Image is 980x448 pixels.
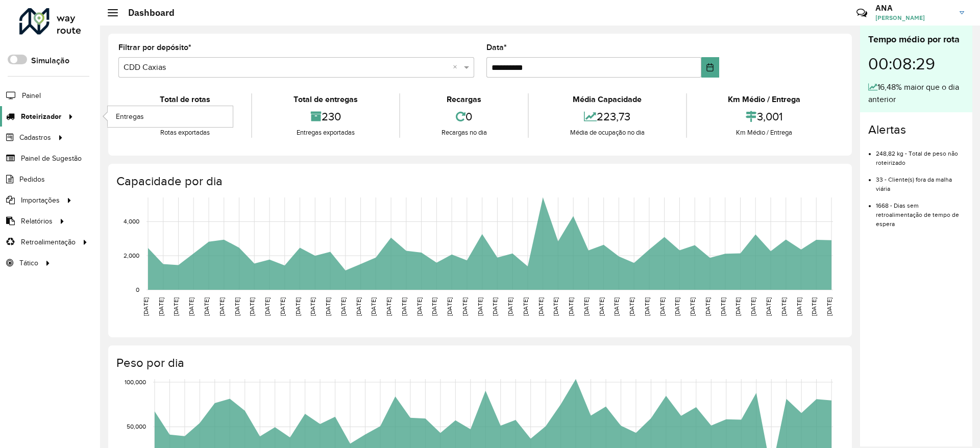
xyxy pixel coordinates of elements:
span: Pedidos [19,174,45,185]
div: Entregas exportadas [255,128,396,138]
div: Total de rotas [121,93,249,106]
h3: ANA [875,3,952,13]
span: Clear all [453,61,461,73]
text: [DATE] [158,297,164,316]
a: Entregas [108,106,233,127]
h2: Dashboard [118,7,175,18]
span: Retroalimentação [21,237,76,247]
text: [DATE] [249,297,255,316]
text: 2,000 [124,252,139,259]
text: [DATE] [750,297,756,316]
text: [DATE] [720,297,726,316]
li: 248,82 kg - Total de peso não roteirizado [876,141,964,167]
text: [DATE] [568,297,574,316]
text: [DATE] [507,297,513,316]
text: [DATE] [188,297,194,316]
h4: Peso por dia [116,356,842,370]
text: [DATE] [325,297,331,316]
span: Painel de Sugestão [21,153,82,164]
text: [DATE] [689,297,696,316]
text: [DATE] [477,297,483,316]
text: [DATE] [461,297,468,316]
text: [DATE] [765,297,772,316]
div: Recargas no dia [403,128,525,138]
text: [DATE] [234,297,240,316]
text: 50,000 [127,424,146,430]
span: Roteirizador [21,111,61,122]
text: [DATE] [796,297,802,316]
text: [DATE] [537,297,544,316]
li: 1668 - Dias sem retroalimentação de tempo de espera [876,193,964,229]
button: Choose Date [701,57,719,78]
text: [DATE] [613,297,620,316]
text: [DATE] [431,297,437,316]
text: 4,000 [124,218,139,225]
span: Importações [21,195,60,206]
label: Filtrar por depósito [118,41,191,54]
span: Entregas [116,111,144,122]
span: Tático [19,258,38,268]
text: [DATE] [552,297,559,316]
text: [DATE] [811,297,817,316]
div: Média de ocupação no dia [531,128,683,138]
text: [DATE] [826,297,832,316]
text: [DATE] [734,297,741,316]
text: [DATE] [142,297,149,316]
text: [DATE] [385,297,392,316]
text: [DATE] [203,297,210,316]
a: Contato Rápido [851,2,873,24]
text: [DATE] [416,297,423,316]
text: [DATE] [173,297,179,316]
text: [DATE] [644,297,650,316]
text: [DATE] [446,297,453,316]
li: 33 - Cliente(s) fora da malha viária [876,167,964,193]
div: Total de entregas [255,93,396,106]
label: Data [486,41,507,54]
div: 00:08:29 [868,46,964,81]
label: Simulação [31,55,69,67]
span: Cadastros [19,132,51,143]
div: 0 [403,106,525,128]
div: Km Médio / Entrega [690,93,839,106]
text: [DATE] [340,297,347,316]
span: Relatórios [21,216,53,227]
div: 223,73 [531,106,683,128]
text: [DATE] [583,297,590,316]
text: [DATE] [295,297,301,316]
span: Painel [22,90,41,101]
div: Km Médio / Entrega [690,128,839,138]
text: [DATE] [309,297,316,316]
text: [DATE] [401,297,407,316]
text: [DATE] [522,297,529,316]
div: Rotas exportadas [121,128,249,138]
text: [DATE] [598,297,605,316]
text: 0 [136,286,139,293]
h4: Alertas [868,122,964,137]
div: Média Capacidade [531,93,683,106]
text: [DATE] [218,297,225,316]
text: [DATE] [704,297,711,316]
text: [DATE] [370,297,377,316]
text: [DATE] [355,297,362,316]
div: Tempo médio por rota [868,33,964,46]
h4: Capacidade por dia [116,174,842,189]
div: Recargas [403,93,525,106]
text: [DATE] [279,297,286,316]
text: 100,000 [125,379,146,385]
text: [DATE] [674,297,680,316]
text: [DATE] [628,297,635,316]
text: [DATE] [264,297,271,316]
div: 230 [255,106,396,128]
div: 16,48% maior que o dia anterior [868,81,964,106]
span: [PERSON_NAME] [875,13,952,22]
text: [DATE] [659,297,666,316]
text: [DATE] [780,297,787,316]
text: [DATE] [492,297,498,316]
div: 3,001 [690,106,839,128]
